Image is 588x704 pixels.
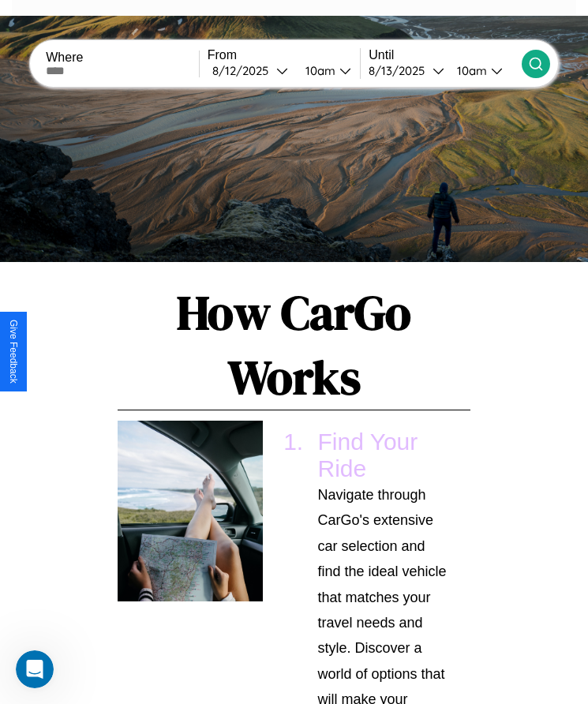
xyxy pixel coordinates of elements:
div: 10am [298,63,339,78]
button: 8/12/2025 [208,62,293,79]
div: 8 / 13 / 2025 [369,63,433,78]
div: Give Feedback [8,320,19,384]
div: 10am [449,63,491,78]
div: 8 / 12 / 2025 [212,63,276,78]
iframe: Intercom live chat [16,650,54,688]
button: 10am [444,62,522,79]
label: From [208,48,361,62]
label: Where [46,51,199,65]
h1: How CarGo Works [118,280,470,410]
label: Until [369,48,522,62]
button: 10am [293,62,361,79]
